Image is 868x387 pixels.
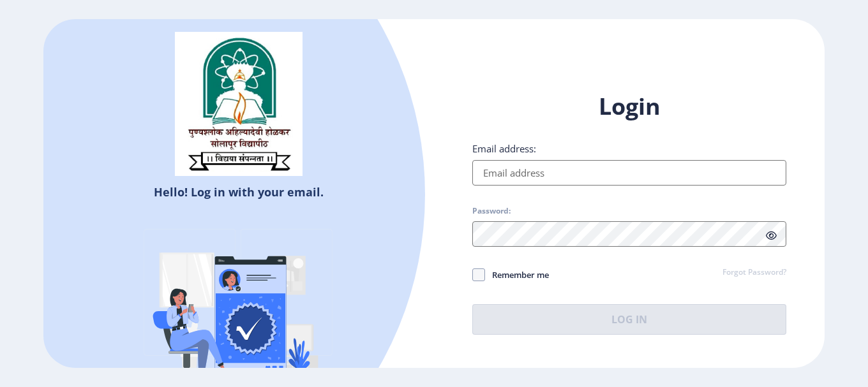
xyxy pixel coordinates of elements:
[472,91,786,122] h1: Login
[472,142,536,155] label: Email address:
[175,32,303,176] img: sulogo.png
[472,160,786,186] input: Email address
[485,267,549,282] span: Remember me
[722,267,786,279] a: Forgot Password?
[472,304,786,335] button: Log In
[472,206,511,216] label: Password:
